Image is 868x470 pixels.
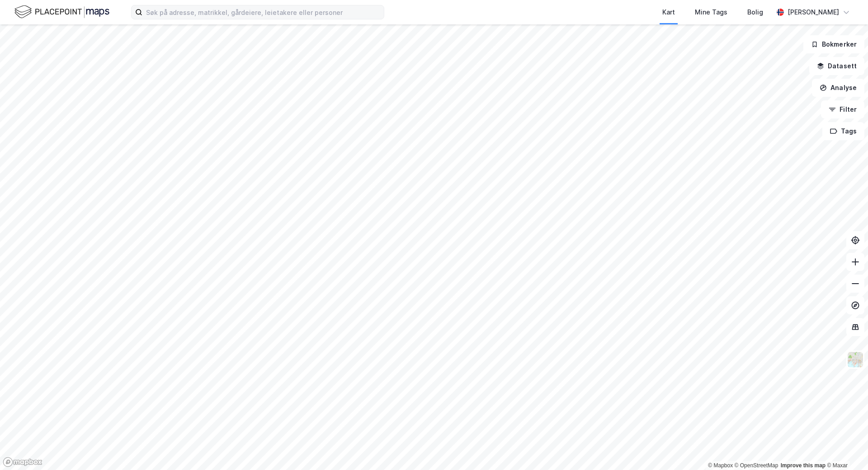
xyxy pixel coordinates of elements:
div: Kart [662,7,675,18]
div: [PERSON_NAME] [788,7,839,18]
div: Bolig [747,7,763,18]
a: Mapbox [708,462,733,469]
button: Datasett [809,57,864,75]
input: Søk på adresse, matrikkel, gårdeiere, leietakere eller personer [142,5,384,19]
a: Improve this map [781,462,826,469]
button: Tags [822,122,864,140]
img: logo.f888ab2527a4732fd821a326f86c7f29.svg [14,4,109,20]
button: Analyse [812,79,864,97]
a: OpenStreetMap [735,462,778,469]
button: Bokmerker [803,35,864,53]
a: Mapbox homepage [3,457,42,467]
button: Filter [821,100,864,119]
img: Z [847,351,864,368]
iframe: Chat Widget [823,427,868,470]
div: Mine Tags [695,7,727,18]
